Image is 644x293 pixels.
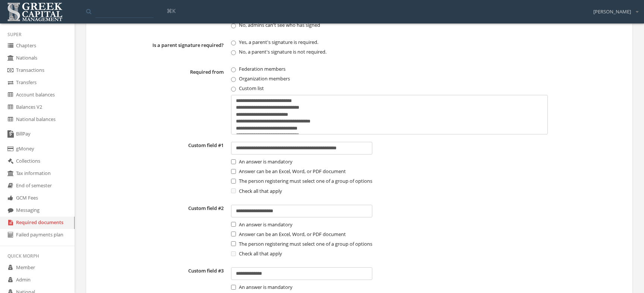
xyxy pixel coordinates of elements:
input: Answer can be an Excel, Word, or PDF document [231,169,236,174]
span: [PERSON_NAME] [593,8,631,15]
label: Custom field # 2 [95,205,227,258]
input: No, admins can't see who has signed [231,23,236,28]
label: An answer is mandatory [231,221,372,228]
label: Check all that apply [231,188,372,195]
input: No, a parent's signature is not required. [231,50,236,55]
input: An answer is mandatory [231,222,236,227]
label: Answer can be an Excel, Word, or PDF document [231,168,372,175]
input: Custom list [231,87,236,92]
label: Custom list [231,85,548,92]
label: An answer is mandatory [231,158,372,165]
input: Organization members [231,77,236,82]
label: Organization members [231,75,548,82]
label: The person registering must select one of a group of options [231,241,372,248]
input: Check all that apply [231,251,236,256]
label: No, a parent's signature is not required. [231,48,548,55]
label: Check all that apply [231,250,372,257]
label: Federation members [231,66,548,73]
label: Required from [95,66,227,134]
label: An answer is mandatory [231,284,372,291]
input: The person registering must select one of a group of options [231,241,236,246]
input: An answer is mandatory [231,159,236,164]
input: An answer is mandatory [231,285,236,290]
label: No, admins can't see who has signed [231,22,548,29]
input: Check all that apply [231,188,236,193]
input: Federation members [231,67,236,72]
label: Answer can be an Excel, Word, or PDF document [231,231,372,238]
label: Is a parent signature required? [95,39,227,58]
label: Yes, a parent's signature is required. [231,39,548,46]
input: The person registering must select one of a group of options [231,179,236,184]
span: ⌘K [167,7,176,15]
label: The person registering must select one of a group of options [231,178,372,185]
div: [PERSON_NAME] [588,3,638,15]
label: Custom field # 1 [95,142,227,195]
input: Yes, a parent's signature is required. [231,41,236,45]
input: Answer can be an Excel, Word, or PDF document [231,232,236,236]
